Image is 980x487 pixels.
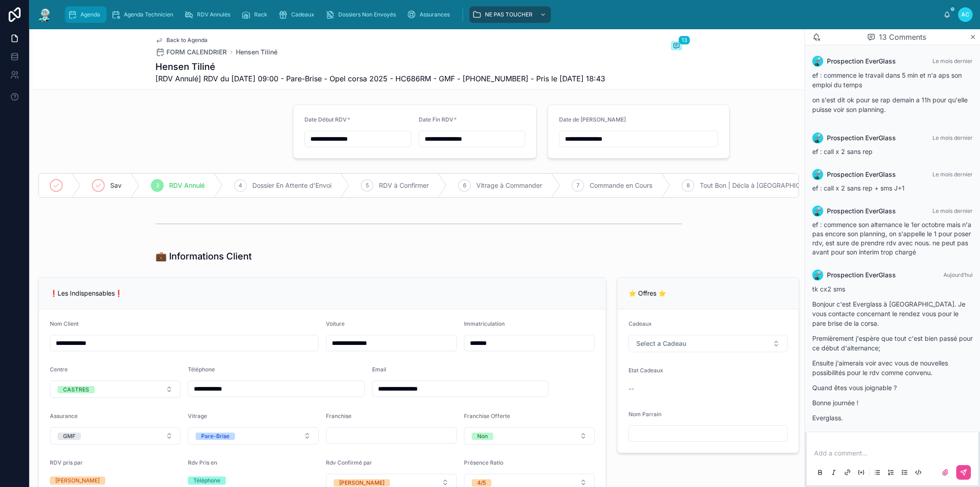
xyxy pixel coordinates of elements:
span: Franchise [326,413,352,419]
h1: 💼 Informations Client [155,250,252,263]
span: Etat Cadeaux [628,367,663,374]
span: ef : call x 2 sans rep [812,148,873,155]
p: Ensuite j'aimerais voir avec vous de nouvelles possibilités pour le rdv comme convenu. [812,358,973,377]
div: Téléphone [193,476,220,485]
a: Agenda [65,6,107,23]
span: Rack [254,11,267,18]
span: Rdv Pris en [188,459,217,466]
span: Vitrage à Commander [476,181,542,190]
span: FORM CALENDRIER [166,48,227,57]
span: Select a Cadeau [636,339,686,348]
span: Cadeaux [291,11,314,18]
span: Cadeaux [628,320,652,327]
span: Nom Client [50,320,79,327]
a: Rack [239,6,274,23]
span: Centre [50,366,68,373]
span: Date Fin RDV [419,116,453,123]
span: 13 Comments [879,32,926,42]
span: Agenda Technicien [124,11,173,18]
span: Prospection EverGlass [827,206,896,216]
span: Vitrage [188,413,207,419]
span: 5 [366,182,369,189]
span: Assurances [420,11,450,18]
a: FORM CALENDRIER [155,48,227,57]
p: Bonne journée ! [812,398,973,408]
h1: Hensen Tiliné [155,60,605,73]
span: Dossiers Non Envoyés [338,11,396,18]
span: Commande en Cours [590,181,652,190]
span: 8 [687,182,690,189]
div: 4/5 [477,479,486,487]
span: 3 [156,182,159,189]
span: Tout Bon | Décla à [GEOGRAPHIC_DATA] [700,181,822,190]
span: Agenda [80,11,100,18]
button: Select Button [50,427,181,445]
span: [RDV Annulé] RDV du [DATE] 09:00 - Pare-Brise - Opel corsa 2025 - HC686RM - GMF - [PHONE_NUMBER] ... [155,73,605,84]
span: 7 [576,182,580,189]
span: Immatriculation [464,320,505,327]
span: -- [628,384,634,393]
div: [PERSON_NAME] [55,476,100,485]
a: NE PAS TOUCHER [469,6,551,23]
span: 6 [463,182,466,189]
img: App logo [37,7,53,22]
span: ❗Les Indispensables❗ [50,289,122,297]
button: Select Button [464,427,595,445]
span: Sav [110,181,122,190]
button: Select Button [188,427,319,445]
span: AC [961,11,969,18]
span: RDV Annulés [197,11,230,18]
span: Téléphone [188,366,215,373]
span: Le mois dernier [932,171,973,178]
button: Select Button [628,335,788,352]
span: Assurance [50,413,78,419]
a: Agenda Technicien [108,6,180,23]
a: Back to Agenda [155,37,208,44]
span: Back to Agenda [166,37,208,44]
span: Le mois dernier [932,58,973,64]
span: Le mois dernier [932,207,973,214]
p: Quand êtes vous joignable ? [812,383,973,392]
div: scrollable content [60,5,943,25]
span: 4 [239,182,242,189]
span: Email [372,366,386,373]
span: Prospection EverGlass [827,170,896,179]
p: on s'est dit ok pour se rap demain a 11h pour qu'elle puisse voir son planning. [812,95,973,114]
span: ef : commence son alternance le 1er octobre mais n'a pas encore son planning, on s'appelle le 1 p... [812,221,971,256]
div: Non [477,433,488,440]
span: Franchise Offerte [464,413,510,419]
a: Hensen Tiliné [236,48,277,57]
p: ef : commence le travail dans 5 min et n'a aps son emploi du temps [812,70,973,90]
span: RDV à Confirmer [379,181,429,190]
span: RDV pris par [50,459,83,466]
div: GMF [63,433,75,440]
span: ef : call x 2 sans rep + sms J+1 [812,184,905,192]
span: RDV Annulé [169,181,205,190]
p: tk cx2 sms [812,284,973,294]
span: Aujourd’hui [943,271,973,278]
span: Présence Ratio [464,459,503,466]
a: RDV Annulés [181,6,237,23]
a: Dossiers Non Envoyés [323,6,402,23]
p: Bonjour c'est Everglass à [GEOGRAPHIC_DATA]. Je vous contacte concernant le rendez vous pour le p... [812,299,973,328]
span: Dossier En Attente d'Envoi [252,181,331,190]
span: Rdv Confirmé par [326,459,372,466]
span: Voiture [326,320,345,327]
div: CASTRES [63,386,89,393]
p: Premièrement j'espère que tout c'est bien passé pour ce début d'alternance; [812,333,973,353]
p: Everglass. [812,413,973,423]
span: NE PAS TOUCHER [485,11,533,18]
div: [PERSON_NAME] [339,479,384,487]
span: Prospection EverGlass [827,133,896,143]
a: Cadeaux [276,6,321,23]
span: Prospection EverGlass [827,57,896,66]
span: Date de [PERSON_NAME] [559,116,626,123]
div: Pare-Brise [201,433,229,440]
a: Assurances [404,6,456,23]
span: Prospection EverGlass [827,270,896,280]
span: 13 [678,36,690,45]
span: Date Début RDV [304,116,347,123]
span: Nom Parrain [628,411,661,418]
button: 13 [671,41,682,52]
